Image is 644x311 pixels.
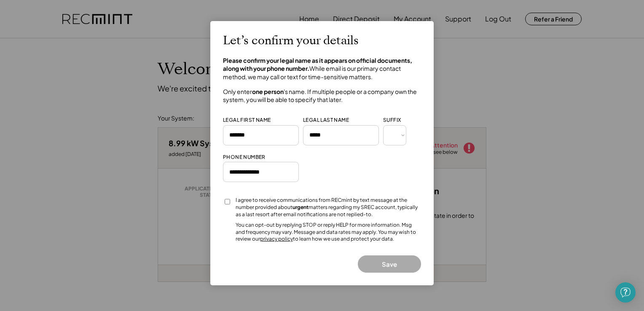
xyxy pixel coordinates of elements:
strong: Please confirm your legal name as it appears on official documents, along with your phone number. [223,56,413,72]
a: privacy policy [260,236,293,242]
h4: Only enter 's name. If multiple people or a company own the system, you will be able to specify t... [223,88,421,104]
div: LEGAL LAST NAME [303,117,349,124]
div: I agree to receive communications from RECmint by text message at the number provided about matte... [236,197,421,218]
button: Save [358,255,421,273]
strong: one person [252,88,284,95]
div: PHONE NUMBER [223,154,266,161]
div: Open Intercom Messenger [615,282,636,303]
div: You can opt-out by replying STOP or reply HELP for more information. Msg and frequency may vary. ... [236,222,421,243]
div: SUFFIX [383,117,401,124]
div: LEGAL FIRST NAME [223,117,271,124]
h4: While email is our primary contact method, we may call or text for time-sensitive matters. [223,56,421,81]
h2: Let’s confirm your details [223,34,359,48]
strong: urgent [292,204,309,210]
